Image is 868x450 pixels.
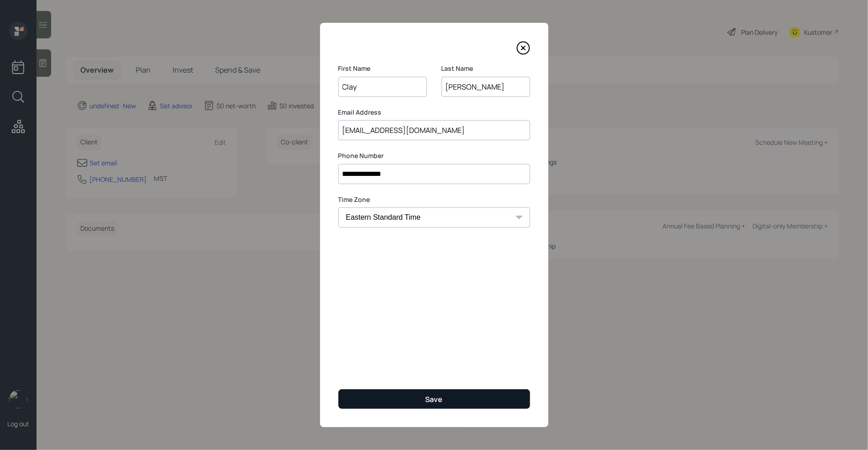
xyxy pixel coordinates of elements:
[338,64,427,73] label: First Name
[426,394,443,404] div: Save
[338,389,530,409] button: Save
[338,195,530,204] label: Time Zone
[338,108,530,117] label: Email Address
[442,64,530,73] label: Last Name
[338,151,530,160] label: Phone Number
